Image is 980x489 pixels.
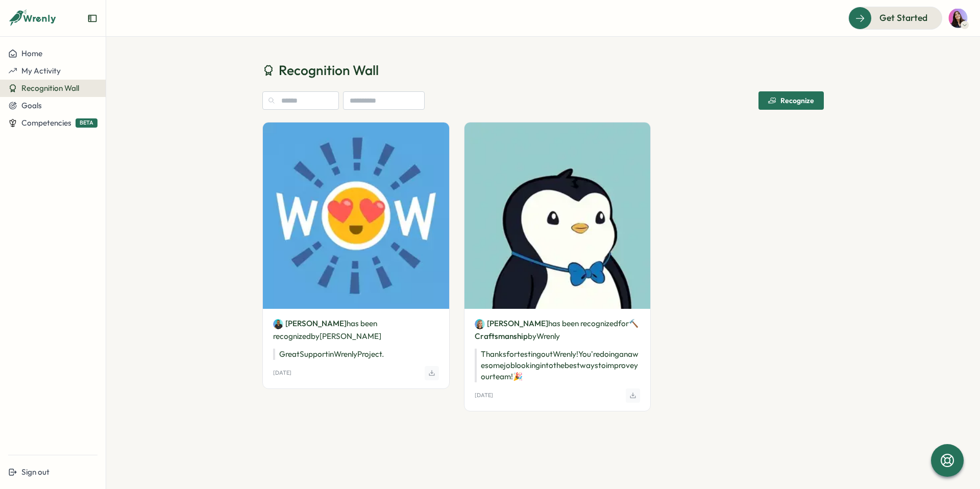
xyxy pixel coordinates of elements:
[273,370,291,376] p: [DATE]
[758,91,824,110] button: Recognize
[475,349,641,382] p: Thanks for testing out Wrenly! You're doing an awesome job looking into the best ways to improve ...
[21,118,71,128] span: Competencies
[273,319,283,329] img: Johannes Keller
[263,123,449,309] img: Recognition Image
[475,392,493,399] p: [DATE]
[21,66,61,76] span: My Activity
[464,123,651,309] img: Recognition Image
[475,318,548,329] a: Sarah Sohnle[PERSON_NAME]
[879,11,927,25] span: Get Started
[475,317,641,343] p: has been recognized by Wrenly
[273,349,439,360] p: Great Support in Wrenly Project.
[768,96,814,105] div: Recognize
[475,319,639,341] span: 🔨 Craftsmanship
[475,319,485,329] img: Sarah Sohnle
[21,83,79,93] span: Recognition Wall
[273,318,347,329] a: Johannes Keller[PERSON_NAME]
[21,467,50,477] span: Sign out
[848,7,942,29] button: Get Started
[618,319,629,328] span: for
[279,61,379,79] span: Recognition Wall
[21,48,42,58] span: Home
[21,101,42,110] span: Goals
[87,13,97,23] button: Expand sidebar
[273,317,439,343] p: has been recognized by [PERSON_NAME]
[76,118,97,127] span: BETA
[948,9,968,28] img: Svenja von Gosen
